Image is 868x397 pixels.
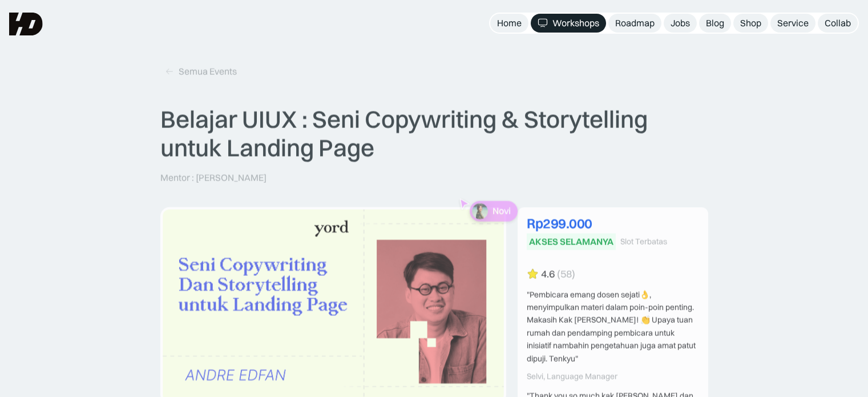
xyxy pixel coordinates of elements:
div: Slot Terbatas [620,237,667,247]
div: "Pembicara emang dosen sejati👌, menyimpulkan materi dalam poin-poin penting. Makasih Kak [PERSON_... [527,288,699,365]
div: 4.6 [541,268,555,280]
div: Jobs [671,17,690,29]
a: Roadmap [608,14,661,33]
a: Service [770,14,815,33]
a: Workshops [531,14,606,33]
div: Semua Events [179,66,237,78]
a: Semua Events [160,62,241,81]
div: (58) [557,268,575,280]
div: Selvi, Language Manager [527,372,699,382]
p: Novi [492,206,511,216]
a: Shop [733,14,768,33]
a: Home [490,14,528,33]
p: Mentor : [PERSON_NAME] [160,171,267,183]
a: Blog [699,14,731,33]
div: Workshops [552,17,599,29]
div: Collab [825,17,851,29]
div: AKSES SELAMANYA [529,236,613,248]
div: Rp299.000 [527,216,699,230]
div: Service [777,17,809,29]
a: Collab [818,14,858,33]
a: Jobs [664,14,697,33]
div: Blog [706,17,724,29]
div: Home [497,17,522,29]
p: Belajar UIUX : Seni Copywriting & Storytelling untuk Landing Page [160,105,708,162]
div: Roadmap [615,17,655,29]
div: Shop [740,17,761,29]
